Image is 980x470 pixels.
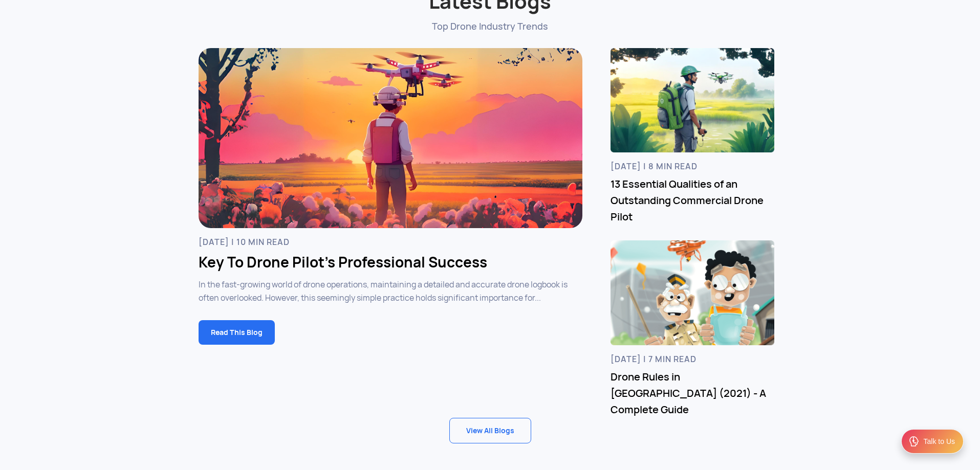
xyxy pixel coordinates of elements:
[199,254,582,271] div: Key To Drone Pilot's Professional Success
[924,436,955,446] div: Talk to Us
[199,278,582,305] p: In the fast-growing world of drone operations, maintaining a detailed and accurate drone logbook ...
[611,48,774,152] img: 13 Essential Qualities of an Outstanding Commercial Drone Pilot
[199,48,582,228] img: Drone Se Ghar Tak: Drone Delivery Journey in India
[908,435,920,447] img: ic_Support.svg
[199,139,582,305] a: [DATE] | 10 MIN READKey To Drone Pilot's Professional SuccessIn the fast-growing world of drone o...
[611,176,774,225] div: 13 Essential Qualities of an Outstanding Commercial Drone Pilot
[611,288,774,417] a: [DATE] | 7 min readDrone Rules in [GEOGRAPHIC_DATA] (2021) - A Complete Guide
[611,163,764,171] div: [DATE] | 8 min read
[611,240,774,345] img: Drone Rules in India (2021) - A Complete Guide
[199,238,582,247] div: [DATE] | 10 MIN READ
[611,355,764,364] div: [DATE] | 7 min read
[199,320,275,345] a: Read This Blog
[611,369,774,418] div: Drone Rules in [GEOGRAPHIC_DATA] (2021) - A Complete Guide
[611,96,774,225] a: [DATE] | 8 min read13 Essential Qualities of an Outstanding Commercial Drone Pilot
[449,418,531,443] a: View All Blogs
[199,20,782,33] p: Top Drone Industry Trends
